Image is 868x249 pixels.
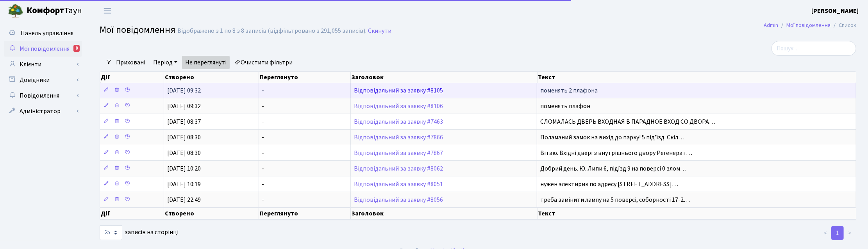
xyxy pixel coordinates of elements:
a: Скинути [368,27,391,35]
a: Відповідальний за заявку #8056 [354,196,443,204]
input: Пошук... [772,41,856,56]
a: 1 [831,226,844,240]
span: [DATE] 10:20 [167,164,201,173]
nav: breadcrumb [752,17,868,34]
span: Таун [27,4,82,18]
th: Заголовок [351,208,537,219]
span: Вітаю. Вхідні двері з внутрішнього двору Регенерат… [540,149,692,157]
a: Не переглянуті [182,56,230,69]
th: Заголовок [351,72,537,83]
span: СЛОМАЛАСЬ ДВЕРЬ ВХОДНАЯ В ПАРАДНОЕ ВХОД СО ДВОРА… [540,117,715,126]
a: Відповідальний за заявку #8062 [354,164,443,173]
a: Відповідальний за заявку #7463 [354,117,443,126]
a: Admin [764,21,778,29]
a: Відповідальний за заявку #8051 [354,180,443,189]
span: - [262,149,264,157]
span: Мої повідомлення [100,23,175,37]
b: Комфорт [27,4,64,17]
span: - [262,164,264,173]
th: Текст [538,208,857,219]
a: Відповідальний за заявку #7867 [354,149,443,157]
a: Адміністратор [4,103,82,119]
th: Створено [164,208,259,219]
a: Очистити фільтри [231,56,296,69]
span: [DATE] 08:37 [167,117,201,126]
a: Відповідальний за заявку #7866 [354,133,443,142]
li: Список [830,21,856,30]
a: Мої повідомлення [786,21,830,29]
a: Відповідальний за заявку #8106 [354,102,443,110]
span: Панель управління [21,29,73,37]
span: - [262,102,264,110]
span: - [262,180,264,189]
span: Добрий день. Ю. Липи 6, підїзд 9 на поверсі 0 злом… [540,164,686,173]
button: Переключити навігацію [98,4,117,17]
th: Переглянуто [259,208,351,219]
th: Дії [100,208,164,219]
a: Приховані [113,56,148,69]
span: [DATE] 09:32 [167,102,201,110]
span: Мої повідомлення [20,44,70,53]
span: Поламаний замок на вихід до парку! 5 підʼїзд. Скіл… [540,133,684,142]
span: - [262,133,264,142]
img: logo.png [8,3,23,19]
span: - [262,117,264,126]
a: [PERSON_NAME] [811,6,859,16]
a: Період [150,56,180,69]
th: Текст [538,72,857,83]
th: Переглянуто [259,72,351,83]
span: [DATE] 22:49 [167,196,201,204]
span: - [262,196,264,204]
th: Створено [164,72,259,83]
div: Відображено з 1 по 8 з 8 записів (відфільтровано з 291,055 записів). [177,27,366,35]
label: записів на сторінці [100,225,179,240]
a: Відповідальний за заявку #8105 [354,86,443,95]
span: треба замінити лампу на 5 поверсі, соборності 17-2… [540,196,690,204]
select: записів на сторінці [100,225,122,240]
span: [DATE] 08:30 [167,133,201,142]
a: Панель управління [4,25,82,41]
span: [DATE] 08:30 [167,149,201,157]
span: поменять 2 плафона [540,86,598,95]
a: Довідники [4,72,82,88]
span: - [262,86,264,95]
a: Повідомлення [4,88,82,103]
span: поменять плафон [540,102,590,110]
a: Клієнти [4,57,82,72]
th: Дії [100,72,164,83]
span: [DATE] 09:32 [167,86,201,95]
a: Мої повідомлення8 [4,41,82,57]
div: 8 [73,45,80,52]
span: [DATE] 10:19 [167,180,201,189]
span: нужен электирик по адресу [STREET_ADDRESS]… [540,180,678,189]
